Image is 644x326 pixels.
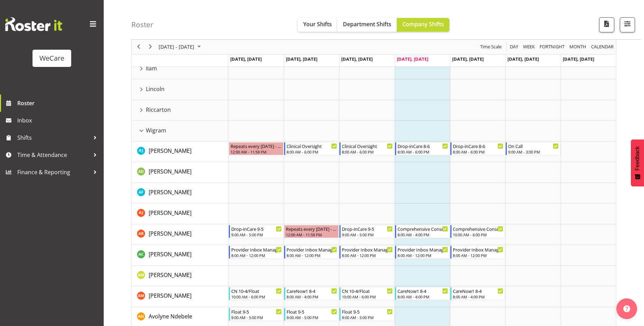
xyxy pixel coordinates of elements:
[284,246,339,259] div: Andrew Casburn"s event - Provider Inbox Management Begin From Tuesday, September 9, 2025 at 8:00:...
[634,146,641,170] span: Feedback
[303,20,332,28] span: Your Shifts
[149,167,192,176] a: [PERSON_NAME]
[342,149,392,155] div: 8:00 AM - 6:00 PM
[146,126,166,135] span: Wigram
[17,150,90,160] span: Time & Attendance
[231,142,282,149] div: Repeats every [DATE] - [PERSON_NAME]
[132,224,228,245] td: Andrea Ramirez resource
[287,294,337,299] div: 8:00 AM - 4:00 PM
[39,53,64,63] div: WeCare
[568,43,588,51] button: Timeline Month
[284,287,339,300] div: Ashley Mendoza"s event - CareNow1 8-4 Begin From Tuesday, September 9, 2025 at 8:00:00 AM GMT+12:...
[144,40,156,54] div: next period
[506,142,560,155] div: AJ Jones"s event - On Call Begin From Saturday, September 13, 2025 at 9:00:00 AM GMT+12:00 Ends A...
[509,43,519,51] span: Day
[230,56,262,62] span: [DATE], [DATE]
[229,225,283,238] div: Andrea Ramirez"s event - Drop-inCare 9-5 Begin From Monday, September 8, 2025 at 9:00:00 AM GMT+1...
[342,232,392,237] div: 9:00 AM - 5:00 PM
[395,142,450,155] div: AJ Jones"s event - Drop-inCare 8-6 Begin From Thursday, September 11, 2025 at 8:00:00 AM GMT+12:0...
[131,21,153,29] h4: Roster
[287,287,337,294] div: CareNow1 8-4
[395,225,450,238] div: Andrea Ramirez"s event - Comprehensive Consult 8-4 Begin From Thursday, September 11, 2025 at 8:0...
[231,294,282,299] div: 10:00 AM - 6:00 PM
[146,85,165,93] span: Lincoln
[453,246,503,253] div: Provider Inbox Management
[342,287,392,294] div: CN 10-4/Float
[149,312,192,320] a: Avolyne Ndebele
[342,225,392,232] div: Drop-inCare 9-5
[341,56,373,62] span: [DATE], [DATE]
[398,142,448,149] div: Drop-inCare 8-6
[146,106,171,114] span: Riccarton
[17,115,100,126] span: Inbox
[298,18,337,32] button: Your Shifts
[229,142,283,155] div: AJ Jones"s event - Repeats every monday - AJ Jones Begin From Monday, September 8, 2025 at 12:00:...
[398,225,448,232] div: Comprehensive Consult 8-4
[563,56,594,62] span: [DATE], [DATE]
[287,246,337,253] div: Provider Inbox Management
[342,253,392,258] div: 8:00 AM - 12:00 PM
[149,147,192,155] a: [PERSON_NAME]
[479,43,502,51] span: Time Scale
[134,43,143,51] button: Previous
[287,308,337,315] div: Float 9-5
[342,315,392,320] div: 9:00 AM - 5:00 PM
[284,308,339,321] div: Avolyne Ndebele"s event - Float 9-5 Begin From Tuesday, September 9, 2025 at 9:00:00 AM GMT+12:00...
[539,43,566,51] button: Fortnight
[450,287,505,300] div: Ashley Mendoza"s event - CareNow1 8-4 Begin From Friday, September 12, 2025 at 8:00:00 AM GMT+12:...
[231,308,282,315] div: Float 9-5
[450,246,505,259] div: Andrew Casburn"s event - Provider Inbox Management Begin From Friday, September 12, 2025 at 8:00:...
[149,271,192,279] a: [PERSON_NAME]
[149,271,192,279] span: [PERSON_NAME]
[229,246,283,259] div: Andrew Casburn"s event - Provider Inbox Management Begin From Monday, September 8, 2025 at 8:00:0...
[623,305,630,312] img: help-xxl-2.png
[453,225,503,232] div: Comprehensive Consult 10-6
[132,183,228,204] td: Alex Ferguson resource
[132,286,228,307] td: Ashley Mendoza resource
[231,225,282,232] div: Drop-inCare 9-5
[398,253,448,258] div: 8:00 AM - 12:00 PM
[149,250,192,258] a: [PERSON_NAME]
[132,59,228,79] td: Ilam resource
[132,121,228,141] td: Wigram resource
[287,142,337,149] div: Clinical Oversight
[231,246,282,253] div: Provider Inbox Management
[149,188,192,196] span: [PERSON_NAME]
[132,245,228,266] td: Andrew Casburn resource
[522,43,535,51] span: Week
[339,142,394,155] div: AJ Jones"s event - Clinical Oversight Begin From Wednesday, September 10, 2025 at 8:00:00 AM GMT+...
[287,149,337,155] div: 8:00 AM - 6:00 PM
[479,43,503,51] button: Time Scale
[149,209,192,217] a: [PERSON_NAME]
[133,40,144,54] div: previous period
[453,287,503,294] div: CareNow1 8-4
[149,168,192,175] span: [PERSON_NAME]
[599,17,614,32] button: Download a PDF of the roster according to the set date range.
[339,225,394,238] div: Andrea Ramirez"s event - Drop-inCare 9-5 Begin From Wednesday, September 10, 2025 at 9:00:00 AM G...
[453,149,503,155] div: 8:00 AM - 6:00 PM
[231,149,282,155] div: 12:00 AM - 11:59 PM
[342,308,392,315] div: Float 9-5
[132,100,228,121] td: Riccarton resource
[342,294,392,299] div: 10:00 AM - 6:00 PM
[149,209,192,217] span: [PERSON_NAME]
[158,43,195,51] span: [DATE] - [DATE]
[539,43,565,51] span: Fortnight
[398,149,448,155] div: 8:00 AM - 6:00 PM
[450,225,505,238] div: Andrea Ramirez"s event - Comprehensive Consult 10-6 Begin From Friday, September 12, 2025 at 10:0...
[231,315,282,320] div: 9:00 AM - 5:00 PM
[398,294,448,299] div: 8:00 AM - 4:00 PM
[146,64,157,72] span: Ilam
[453,232,503,237] div: 10:00 AM - 6:00 PM
[508,142,559,149] div: On Call
[631,139,644,186] button: Feedback - Show survey
[149,188,192,196] a: [PERSON_NAME]
[132,79,228,100] td: Lincoln resource
[397,18,449,32] button: Company Shifts
[453,294,503,299] div: 8:00 AM - 4:00 PM
[231,253,282,258] div: 8:00 AM - 12:00 PM
[287,315,337,320] div: 9:00 AM - 5:00 PM
[17,98,100,108] span: Roster
[343,20,391,28] span: Department Shifts
[342,142,392,149] div: Clinical Oversight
